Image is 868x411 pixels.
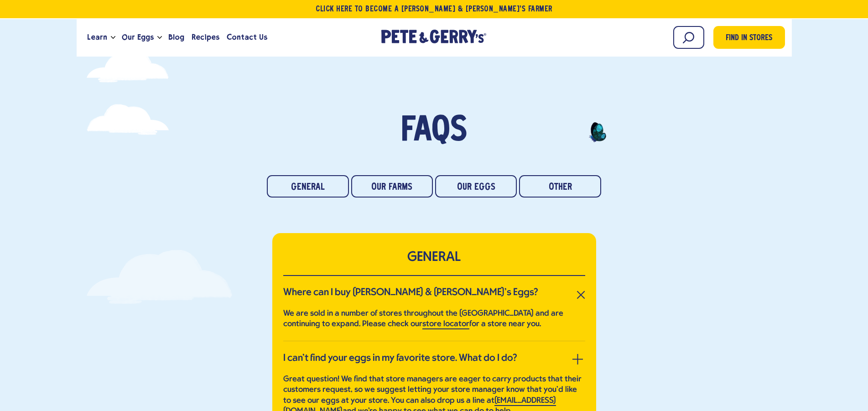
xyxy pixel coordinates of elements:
[87,31,107,43] span: Learn
[673,26,704,49] input: Search
[118,25,157,50] a: Our Eggs
[227,31,267,43] span: Contact Us
[283,250,585,266] h2: GENERAL
[192,31,219,43] span: Recipes
[713,26,785,49] a: Find in Stores
[283,287,538,299] h3: Where can I buy [PERSON_NAME] & [PERSON_NAME]’s Eggs?
[267,175,348,198] a: General
[122,31,154,43] span: Our Eggs
[83,25,111,50] a: Learn
[351,175,433,198] a: Our Farms
[188,25,223,50] a: Recipes
[157,36,162,39] button: Open the dropdown menu for Our Eggs
[400,114,467,149] span: FAQs
[283,308,585,330] p: We are sold in a number of stores throughout the [GEOGRAPHIC_DATA] and are continuing to expand. ...
[223,25,271,50] a: Contact Us
[726,32,772,45] span: Find in Stores
[519,175,601,198] a: Other
[168,31,184,43] span: Blog
[165,25,188,50] a: Blog
[435,175,517,198] a: Our Eggs
[422,320,469,329] a: store locator
[283,353,517,364] h3: I can’t find your eggs in my favorite store. What do I do?
[111,36,115,39] button: Open the dropdown menu for Learn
